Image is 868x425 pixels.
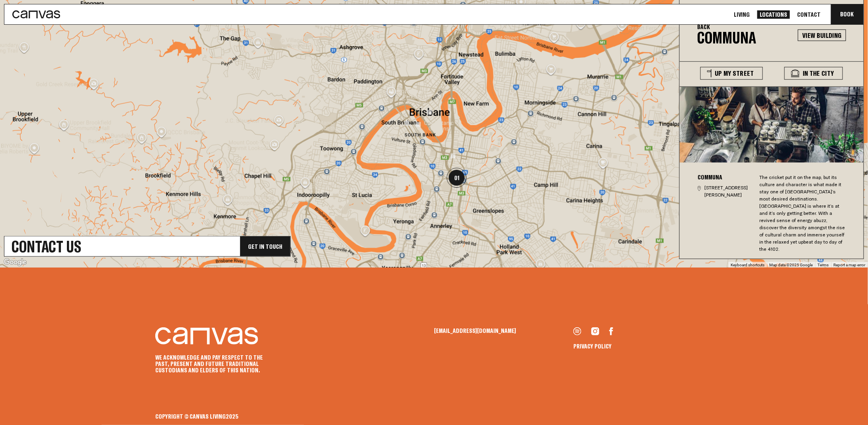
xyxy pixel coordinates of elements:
img: Google [2,257,28,268]
a: Locations [757,10,790,19]
a: Contact [795,10,823,19]
a: View Building [798,30,846,41]
div: 01 [447,168,467,188]
button: In The City [784,67,843,80]
a: Report a map error [834,263,866,267]
button: Up My Street [700,67,763,80]
button: Back [697,24,710,30]
div: Copyright © Canvas Living 2025 [155,413,713,419]
a: Contact UsGet In Touch [4,236,291,257]
h3: Communa [698,174,752,180]
span: Map data ©2025 Google [770,263,813,267]
a: [EMAIL_ADDRESS][DOMAIN_NAME] [434,327,573,334]
p: We acknowledge and pay respect to the past, present and future Traditional Custodians and Elders ... [155,354,275,373]
div: Get In Touch [240,236,290,256]
a: Open this area in Google Maps (opens a new window) [2,257,28,268]
div: The cricket put it on the map, but its culture and character is what made it stay one of [GEOGRAP... [760,174,846,253]
p: [STREET_ADDRESS][PERSON_NAME] [705,184,752,199]
img: b9c60a2890d18fbd544eb75fd7ab2128d1314e1a-463x189.jpg [680,87,864,162]
a: Living [731,10,752,19]
a: Privacy Policy [573,343,612,349]
button: Keyboard shortcuts [731,262,765,268]
button: Book [831,4,864,24]
a: Terms (opens in new tab) [818,263,829,267]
